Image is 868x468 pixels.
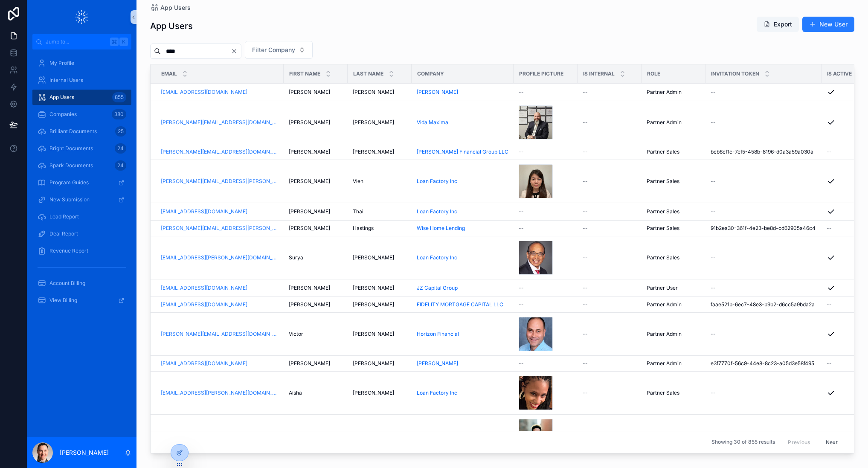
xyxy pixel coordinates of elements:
[711,390,816,396] a: --
[289,225,343,232] a: [PERSON_NAME]
[519,301,524,308] span: --
[583,119,588,126] span: --
[583,119,636,126] a: --
[519,89,572,96] a: --
[711,285,716,291] span: --
[289,70,320,77] span: First name
[49,280,85,287] span: Account Billing
[647,254,700,261] a: Partner Sales
[353,89,406,96] a: [PERSON_NAME]
[161,148,279,155] a: [PERSON_NAME][EMAIL_ADDRESS][DOMAIN_NAME]
[711,285,816,291] a: --
[289,208,330,215] span: [PERSON_NAME]
[289,331,343,337] a: Victor
[353,89,394,96] span: [PERSON_NAME]
[711,148,816,155] a: bcb6cf1c-7ef5-458b-8196-d0a3a59a030a
[353,208,363,215] span: Thai
[161,390,279,396] a: [EMAIL_ADDRESS][PERSON_NAME][DOMAIN_NAME]
[583,331,588,337] span: --
[519,148,524,155] span: --
[417,178,457,185] a: Loan Factory Inc
[160,3,191,12] span: App Users
[32,34,131,49] button: Jump to...K
[32,243,131,259] a: Revenue Report
[417,285,458,291] span: JZ Capital Group
[711,119,816,126] a: --
[353,178,363,185] span: Vien
[60,448,109,457] p: [PERSON_NAME]
[49,179,89,186] span: Program Guides
[161,285,279,291] a: [EMAIL_ADDRESS][DOMAIN_NAME]
[647,285,678,291] span: Partner User
[583,390,588,396] span: --
[49,94,74,101] span: App Users
[112,109,126,119] div: 380
[583,301,588,308] span: --
[711,360,814,367] span: e3f7770f-56c9-44e8-8c23-a05d3e58f495
[289,119,330,126] span: [PERSON_NAME]
[289,390,343,396] a: Aisha
[161,208,279,215] a: [EMAIL_ADDRESS][DOMAIN_NAME]
[711,331,816,337] a: --
[353,254,394,261] span: [PERSON_NAME]
[647,301,700,308] a: Partner Admin
[583,178,636,185] a: --
[583,70,615,77] span: Is internal
[289,360,343,367] a: [PERSON_NAME]
[289,285,343,291] a: [PERSON_NAME]
[802,17,854,32] a: New User
[353,119,394,126] span: [PERSON_NAME]
[583,331,636,337] a: --
[49,247,88,254] span: Revenue Report
[519,148,572,155] a: --
[161,208,247,215] a: [EMAIL_ADDRESS][DOMAIN_NAME]
[583,301,636,308] a: --
[583,390,636,396] a: --
[417,148,508,155] a: [PERSON_NAME] Financial Group LLC
[583,178,588,185] span: --
[289,225,330,232] span: [PERSON_NAME]
[647,148,700,155] a: Partner Sales
[519,208,572,215] a: --
[711,301,816,308] a: faae521b-6ec7-48e3-b9b2-d6cc5a9bda2a
[647,148,679,155] span: Partner Sales
[711,225,816,232] a: 91b2ea30-361f-4e23-be8d-cd62905a46c4
[647,225,700,232] a: Partner Sales
[519,89,524,96] span: --
[417,285,508,291] a: JZ Capital Group
[647,119,682,126] span: Partner Admin
[161,119,279,126] a: [PERSON_NAME][EMAIL_ADDRESS][DOMAIN_NAME]
[353,225,406,232] a: Hastings
[417,390,457,396] a: Loan Factory Inc
[32,107,131,122] a: Companies380
[161,331,279,337] a: [PERSON_NAME][EMAIL_ADDRESS][DOMAIN_NAME]
[417,331,508,337] a: Horizon Financial
[32,209,131,224] a: Lead Report
[417,301,503,308] a: FIDELITY MORTGAGE CAPITAL LLC
[49,128,97,135] span: Brilliant Documents
[417,89,458,96] a: [PERSON_NAME]
[32,175,131,190] a: Program Guides
[827,148,832,155] span: --
[647,89,682,96] span: Partner Admin
[647,301,682,308] span: Partner Admin
[161,254,279,261] a: [EMAIL_ADDRESS][PERSON_NAME][DOMAIN_NAME]
[583,89,588,96] span: --
[583,360,588,367] span: --
[289,331,303,337] span: Victor
[289,285,330,291] span: [PERSON_NAME]
[711,390,716,396] span: --
[711,225,816,232] span: 91b2ea30-361f-4e23-be8d-cd62905a46c4
[289,89,343,96] a: [PERSON_NAME]
[289,390,302,396] span: Aisha
[647,360,700,367] a: Partner Admin
[417,119,448,126] a: Vida Maxima
[711,208,716,215] span: --
[711,89,816,96] a: --
[289,254,303,261] span: Surya
[647,360,682,367] span: Partner Admin
[519,70,563,77] span: Profile picture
